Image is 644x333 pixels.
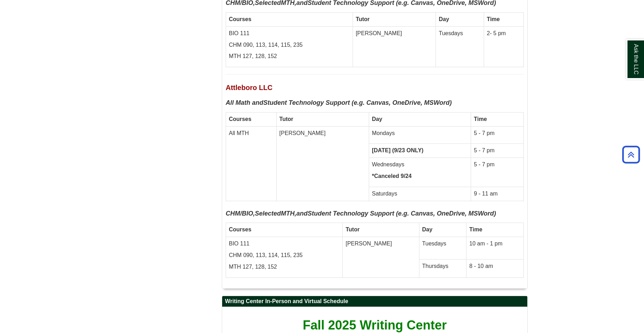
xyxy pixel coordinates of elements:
td: [PERSON_NAME] [276,126,369,201]
strong: Selecte [255,210,277,217]
p: CHM 090, 113, 114, 115, 235 [229,251,340,260]
p: 2- 5 pm [487,30,521,38]
td: 9 - 11 am [471,187,524,201]
td: 5 - 7 pm [471,158,524,187]
strong: Time [474,116,487,122]
strong: Student Technology Support (e.g. Canvas, OneDrive, MSWord) [263,99,452,106]
span: Attleboro LLC [226,84,272,91]
b: MTH, [281,210,296,217]
h2: Writing Center In-Person and Virtual Schedule [222,296,527,307]
p: MTH 127, 128, 152 [229,52,350,60]
strong: Day [422,226,432,232]
p: 5 - 7 pm [474,129,521,137]
strong: Tutor [279,116,294,122]
strong: Student Technology Support (e.g. Canvas, OneDrive, MSWord) [308,210,496,217]
p: BIO 111 [229,240,340,248]
strong: [DATE] (9/23 ONLY) [372,147,424,153]
p: MTH 127, 128, 152 [229,263,340,271]
td: [PERSON_NAME] [353,26,436,67]
p: 10 am - 1 pm [469,240,521,248]
b: CHM/BIO, [226,210,255,217]
p: Tuesdays [439,30,481,38]
strong: Day [439,16,449,22]
strong: Time [469,226,482,232]
p: Tuesdays [422,240,463,248]
td: [PERSON_NAME] [343,237,419,278]
td: Saturdays [369,187,471,201]
strong: d [277,210,281,217]
p: Mondays [372,129,468,137]
b: All Math and [226,99,263,106]
td: 5 - 7 pm [471,144,524,158]
strong: Courses [229,226,251,232]
span: Fall 2025 Writing Center [303,318,446,332]
p: CHM 090, 113, 114, 115, 235 [229,41,350,49]
strong: Courses [229,16,251,22]
strong: Tutor [356,16,370,22]
strong: Tutor [346,226,360,232]
td: 8 - 10 am [466,260,524,277]
strong: Day [372,116,382,122]
p: BIO 111 [229,30,350,38]
a: Back to Top [620,150,642,159]
p: All MTH [229,129,273,137]
p: Wednesdays [372,161,468,169]
b: and [296,210,308,217]
strong: Time [487,16,500,22]
strong: *Canceled 9/24 [372,173,412,179]
td: Thursdays [419,260,466,277]
strong: Courses [229,116,251,122]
